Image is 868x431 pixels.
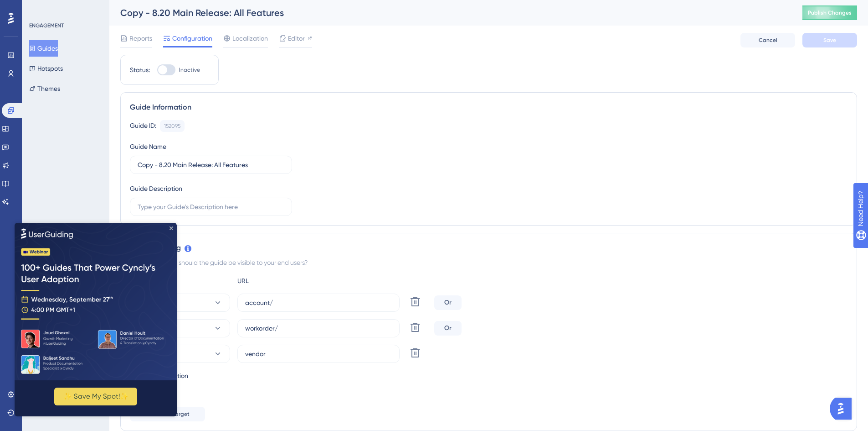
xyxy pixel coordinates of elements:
[288,33,305,44] span: Editor
[130,319,230,337] button: contains
[138,160,284,170] input: Type your Guide’s Name here
[129,33,152,44] span: Reports
[29,80,60,97] button: Themes
[830,395,857,422] iframe: UserGuiding AI Assistant Launcher
[172,33,212,44] span: Configuration
[245,298,392,308] input: yourwebsite.com/path
[130,242,847,253] div: Page Targeting
[130,120,156,132] div: Guide ID:
[245,323,392,333] input: yourwebsite.com/path
[130,345,230,363] button: contains
[40,165,123,183] button: ✨ Save My Spot!✨
[245,349,392,359] input: yourwebsite.com/path
[179,66,200,74] span: Inactive
[130,183,182,194] div: Guide Description
[164,122,180,130] div: 152095
[130,64,150,75] div: Status:
[808,9,852,16] span: Publish Changes
[232,33,268,44] span: Localization
[130,141,166,152] div: Guide Name
[29,22,64,29] div: ENGAGEMENT
[155,4,159,7] div: Close Preview
[434,295,462,310] div: Or
[29,40,58,57] button: Guides
[759,37,777,44] span: Cancel
[740,33,795,47] button: Cancel
[130,275,230,286] div: Choose A Rule
[434,321,462,336] div: Or
[21,2,57,13] span: Need Help?
[823,37,836,44] span: Save
[120,6,780,19] div: Copy - 8.20 Main Release: All Features
[237,275,338,286] div: URL
[138,202,284,212] input: Type your Guide’s Description here
[29,60,63,77] button: Hotspots
[802,5,857,20] button: Publish Changes
[130,370,847,381] div: Targeting Condition
[130,102,847,113] div: Guide Information
[130,257,847,268] div: On which pages should the guide be visible to your end users?
[130,294,230,312] button: contains
[802,33,857,47] button: Save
